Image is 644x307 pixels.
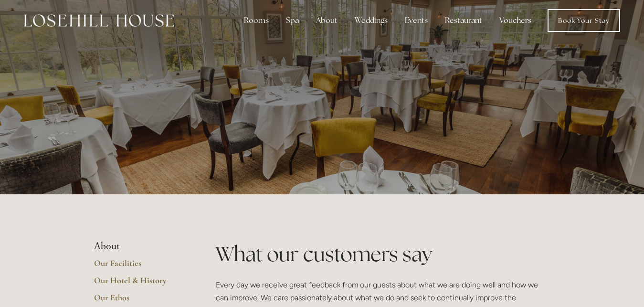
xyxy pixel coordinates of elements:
[492,11,539,30] a: Vouchers
[347,11,395,30] div: Weddings
[216,240,550,268] h1: What our customers say
[397,11,435,30] div: Events
[437,11,490,30] div: Restaurant
[308,11,345,30] div: About
[94,275,185,292] a: Our Hotel & History
[278,11,306,30] div: Spa
[94,240,185,253] li: About
[236,11,276,30] div: Rooms
[24,14,174,27] img: Losehill House
[94,258,185,275] a: Our Facilities
[548,9,620,32] a: Book Your Stay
